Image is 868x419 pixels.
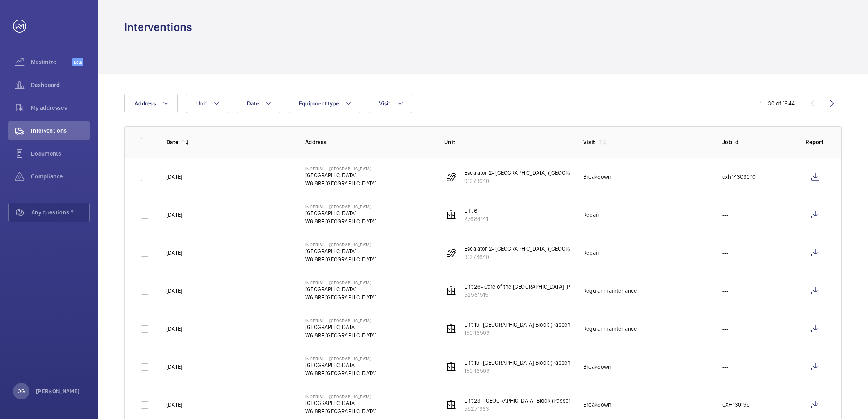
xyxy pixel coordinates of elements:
button: Address [124,94,178,113]
p: Address [305,138,431,146]
p: 15046509 [464,367,581,375]
p: Date [166,138,178,146]
p: W6 8RF [GEOGRAPHIC_DATA] [305,255,376,263]
div: 1 – 30 of 1944 [760,99,795,107]
p: W6 8RF [GEOGRAPHIC_DATA] [305,179,376,187]
p: [DATE] [166,173,182,181]
p: [GEOGRAPHIC_DATA] [305,171,376,179]
span: Unit [196,100,207,107]
div: Regular maintenance [583,287,637,295]
p: Lift 26- Care of the [GEOGRAPHIC_DATA] (Passenger) [464,283,595,291]
span: My addresses [31,104,90,112]
p: W6 8RF [GEOGRAPHIC_DATA] [305,369,376,377]
p: [DATE] [166,401,182,409]
p: [DATE] [166,211,182,219]
p: --- [722,249,729,257]
p: [DATE] [166,287,182,295]
p: [GEOGRAPHIC_DATA] [305,285,376,293]
p: [GEOGRAPHIC_DATA] [305,361,376,369]
p: --- [722,211,729,219]
p: Lift 6 [464,207,488,215]
p: Imperial - [GEOGRAPHIC_DATA] [305,356,376,361]
p: Unit [444,138,570,146]
button: Date [237,94,280,113]
div: Breakdown [583,363,612,371]
span: Beta [72,58,83,66]
span: Interventions [31,127,90,135]
p: Report [805,138,825,146]
img: elevator.svg [446,362,456,372]
p: [DATE] [166,363,182,371]
p: [GEOGRAPHIC_DATA] [305,323,376,331]
p: CXH130199 [722,401,750,409]
div: Repair [583,211,600,219]
span: Maximize [31,58,72,66]
p: 15046509 [464,329,581,337]
p: Imperial - [GEOGRAPHIC_DATA] [305,166,376,171]
span: Date [247,100,259,107]
p: [PERSON_NAME] [36,387,80,395]
p: --- [722,363,729,371]
p: [DATE] [166,325,182,333]
p: Escalator 2- [GEOGRAPHIC_DATA] ([GEOGRAPHIC_DATA]) [464,169,602,177]
p: cxh14303010 [722,173,756,181]
p: [GEOGRAPHIC_DATA] [305,209,376,217]
p: 55271963 [464,405,582,413]
p: 52561515 [464,291,595,299]
button: Unit [186,94,228,113]
p: Imperial - [GEOGRAPHIC_DATA] [305,204,376,209]
span: Documents [31,149,90,158]
h1: Interventions [124,20,192,35]
span: Equipment type [299,100,339,107]
div: Breakdown [583,401,612,409]
p: [GEOGRAPHIC_DATA] [305,399,376,407]
div: Repair [583,249,600,257]
button: Equipment type [289,94,361,113]
img: escalator.svg [446,248,456,258]
img: elevator.svg [446,210,456,220]
p: Imperial - [GEOGRAPHIC_DATA] [305,242,376,247]
p: Imperial - [GEOGRAPHIC_DATA] [305,318,376,323]
p: Lift 19- [GEOGRAPHIC_DATA] Block (Passenger) [464,321,581,329]
p: W6 8RF [GEOGRAPHIC_DATA] [305,407,376,415]
p: [GEOGRAPHIC_DATA] [305,247,376,255]
img: elevator.svg [446,400,456,410]
span: Visit [379,100,390,107]
span: Dashboard [31,81,90,89]
p: Escalator 2- [GEOGRAPHIC_DATA] ([GEOGRAPHIC_DATA]) [464,245,602,253]
p: Job Id [722,138,792,146]
span: Any questions ? [31,208,89,216]
p: W6 8RF [GEOGRAPHIC_DATA] [305,293,376,301]
p: --- [722,287,729,295]
p: Imperial - [GEOGRAPHIC_DATA] [305,280,376,285]
p: 27684141 [464,215,488,223]
div: Regular maintenance [583,325,637,333]
img: elevator.svg [446,286,456,296]
p: 91273640 [464,177,602,185]
span: Compliance [31,172,90,181]
p: Visit [583,138,595,146]
p: W6 8RF [GEOGRAPHIC_DATA] [305,331,376,339]
p: Imperial - [GEOGRAPHIC_DATA] [305,394,376,399]
p: Lift 23- [GEOGRAPHIC_DATA] Block (Passenger) [464,397,582,405]
button: Visit [369,94,412,113]
img: elevator.svg [446,324,456,334]
span: Address [134,100,156,107]
p: W6 8RF [GEOGRAPHIC_DATA] [305,217,376,225]
p: [DATE] [166,249,182,257]
p: --- [722,325,729,333]
p: 91273640 [464,253,602,261]
div: Breakdown [583,173,612,181]
img: escalator.svg [446,172,456,182]
p: Lift 19- [GEOGRAPHIC_DATA] Block (Passenger) [464,359,581,367]
p: OG [18,387,25,395]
